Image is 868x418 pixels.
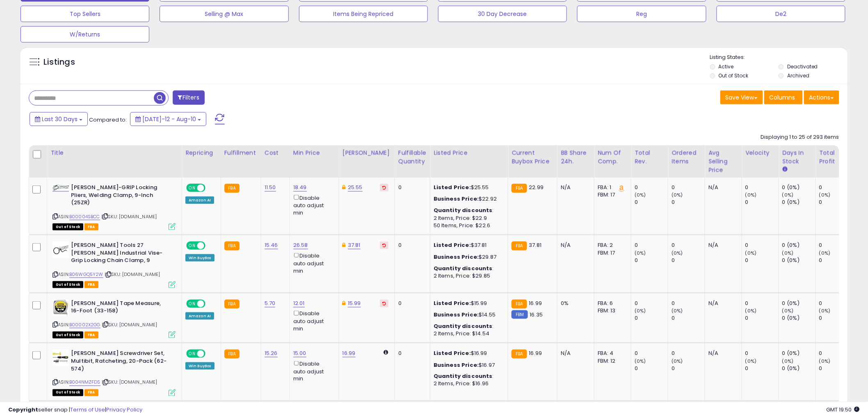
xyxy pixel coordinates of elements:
[819,257,852,264] div: 0
[434,323,502,330] div: :
[529,299,542,307] span: 16.99
[529,183,544,191] span: 22.99
[782,199,815,206] div: 0 (0%)
[782,250,794,256] small: (0%)
[53,350,69,366] img: 31LcoXnk7vL._SL40_.jpg
[30,112,88,126] button: Last 30 Days
[204,300,217,307] span: OFF
[598,357,625,365] div: FBM: 12
[434,299,471,307] b: Listed Price:
[672,314,705,322] div: 0
[761,133,839,141] div: Displaying 1 to 25 of 293 items
[672,199,705,206] div: 0
[635,307,646,314] small: (0%)
[53,185,69,191] img: 412SrOnIYZL._SL40_.jpg
[819,199,852,206] div: 0
[434,349,471,357] b: Listed Price:
[434,241,471,249] b: Listed Price:
[434,183,471,191] b: Listed Price:
[745,192,757,198] small: (0%)
[299,6,428,22] button: Items Being Repriced
[745,300,779,307] div: 0
[819,184,852,191] div: 0
[434,380,502,388] div: 2 Items, Price: $16.96
[719,72,749,79] label: Out of Stock
[434,242,502,249] div: $37.81
[343,349,356,357] a: 16.99
[21,6,149,22] button: Top Sellers
[598,149,628,166] div: Num of Comp.
[293,251,333,275] div: Disable auto adjust min
[782,192,794,198] small: (0%)
[293,349,306,357] a: 15.00
[672,358,683,364] small: (0%)
[770,93,795,102] span: Columns
[224,184,240,193] small: FBA
[130,112,206,126] button: [DATE]-12 - Aug-10
[710,54,847,61] p: Listing States:
[672,149,701,166] div: Ordered Items
[635,350,668,357] div: 0
[42,115,78,123] span: Last 30 Days
[827,406,860,413] span: 2025-09-10 19:50 GMT
[398,242,424,249] div: 0
[53,242,176,287] div: ASIN:
[672,257,705,264] div: 0
[160,6,288,22] button: Selling @ Max
[512,184,527,193] small: FBA
[224,350,240,359] small: FBA
[21,26,149,43] button: W/Returns
[434,373,502,380] div: :
[819,300,852,307] div: 0
[348,241,361,249] a: 37.81
[672,307,683,314] small: (0%)
[530,311,543,319] span: 16.35
[719,63,734,70] label: Active
[71,300,171,317] b: [PERSON_NAME] Tape Measure, 16-Foot (33-158)
[708,350,736,357] div: N/A
[512,149,554,166] div: Current Buybox Price
[782,257,815,264] div: 0 (0%)
[598,191,625,199] div: FBM: 17
[398,350,424,357] div: 0
[708,184,736,191] div: N/A
[434,207,502,214] div: :
[434,253,479,261] b: Business Price:
[819,149,849,166] div: Total Profit
[85,332,98,339] span: FBA
[745,250,757,256] small: (0%)
[53,281,83,288] span: All listings that are currently out of stock and unavailable for purchase on Amazon
[577,6,706,22] button: Reg
[819,192,831,198] small: (0%)
[265,183,276,192] a: 11.50
[85,224,98,230] span: FBA
[745,242,779,249] div: 0
[819,307,831,314] small: (0%)
[782,166,787,173] small: Days In Stock.
[529,349,542,357] span: 16.99
[819,242,852,249] div: 0
[745,365,779,372] div: 0
[745,358,757,364] small: (0%)
[265,299,276,307] a: 5.70
[343,149,391,157] div: [PERSON_NAME]
[635,300,668,307] div: 0
[265,241,278,249] a: 15.46
[708,242,736,249] div: N/A
[142,115,196,123] span: [DATE]-12 - Aug-10
[70,406,105,413] a: Terms of Use
[672,300,705,307] div: 0
[53,224,83,230] span: All listings that are currently out of stock and unavailable for purchase on Amazon
[672,350,705,357] div: 0
[819,250,831,256] small: (0%)
[635,192,646,198] small: (0%)
[782,184,815,191] div: 0 (0%)
[782,314,815,322] div: 0 (0%)
[69,321,101,328] a: B00002X2GG
[434,222,502,229] div: 50 Items, Price: $22.6
[434,330,502,337] div: 2 Items, Price: $14.54
[782,149,812,166] div: Days In Stock
[434,300,502,307] div: $15.99
[293,309,333,332] div: Disable auto adjust min
[635,358,646,364] small: (0%)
